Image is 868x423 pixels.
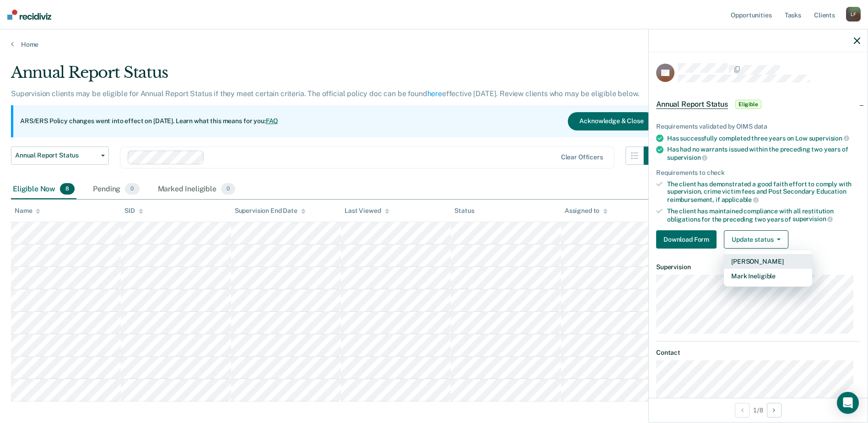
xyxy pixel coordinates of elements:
[345,207,389,215] div: Last Viewed
[656,230,720,249] a: Navigate to form link
[667,146,860,161] div: Has had no warrants issued within the preceding two years of
[722,196,759,203] span: applicable
[809,135,849,142] span: supervision
[656,123,860,130] div: Requirements validated by OIMS data
[20,117,278,126] p: ARS/ERS Policy changes went into effect on [DATE]. Learn what this means for you:
[837,392,859,414] div: Open Intercom Messenger
[11,89,639,98] p: Supervision clients may be eligible for Annual Report Status if they meet certain criteria. The o...
[649,398,868,422] div: 1 / 8
[11,179,76,200] div: Eligible Now
[656,100,728,109] span: Annual Report Status
[724,269,812,283] button: Mark Ineligible
[565,207,608,215] div: Assigned to
[724,254,812,269] button: [PERSON_NAME]
[15,152,97,159] span: Annual Report Status
[11,63,662,89] div: Annual Report Status
[60,183,75,195] span: 8
[667,154,707,161] span: supervision
[266,117,279,125] a: FAQ
[656,349,860,357] dt: Contact
[735,403,749,418] button: Previous Opportunity
[793,215,833,222] span: supervision
[649,90,868,119] div: Annual Report StatusEligible
[11,40,857,49] a: Home
[91,179,141,200] div: Pending
[427,89,442,98] a: here
[235,207,306,215] div: Supervision End Date
[656,230,717,249] button: Download Form
[454,207,474,215] div: Status
[656,263,860,271] dt: Supervision
[724,230,788,249] button: Update status
[667,134,860,142] div: Has successfully completed three years on Low
[125,183,139,195] span: 0
[667,207,860,223] div: The client has maintained compliance with all restitution obligations for the preceding two years of
[568,112,655,130] button: Acknowledge & Close
[15,207,40,215] div: Name
[156,179,237,200] div: Marked Ineligible
[767,403,782,418] button: Next Opportunity
[735,100,761,109] span: Eligible
[656,169,860,177] div: Requirements to check
[667,180,860,204] div: The client has demonstrated a good faith effort to comply with supervision, crime victim fees and...
[561,153,603,161] div: Clear officers
[124,207,143,215] div: SID
[221,183,235,195] span: 0
[7,10,51,20] img: Recidiviz
[846,7,861,22] div: L F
